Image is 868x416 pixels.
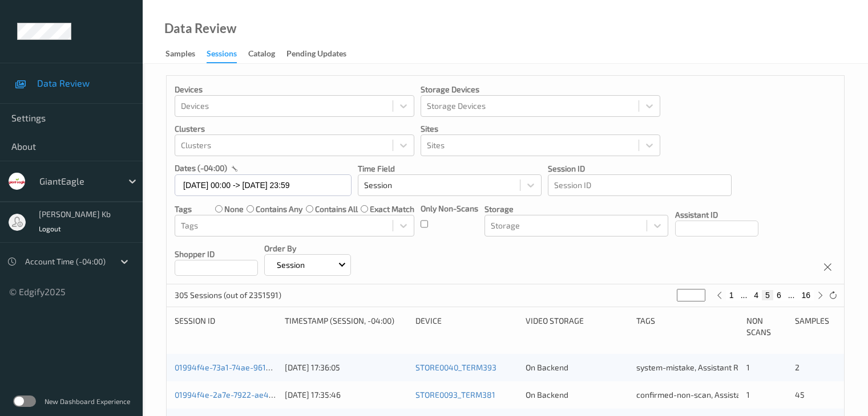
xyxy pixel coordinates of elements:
[175,289,281,301] p: 305 Sessions (out of 2351591)
[248,46,286,62] a: Catalog
[256,203,302,215] label: contains any
[421,123,660,134] p: Sites
[165,46,207,62] a: Samples
[746,315,788,338] div: Non Scans
[485,203,668,215] p: Storage
[175,84,414,95] p: Devices
[636,315,738,338] div: Tags
[526,362,628,373] div: On Backend
[737,290,751,300] button: ...
[207,48,237,63] div: Sessions
[285,362,407,373] div: [DATE] 17:36:05
[421,84,660,95] p: Storage Devices
[421,203,478,214] p: Only Non-Scans
[526,389,628,401] div: On Backend
[207,46,248,63] a: Sessions
[165,48,195,62] div: Samples
[175,390,327,399] a: 01994f4e-2a7e-7922-ae42-810b516128cf
[175,162,227,174] p: dates (-04:00)
[175,203,192,215] p: Tags
[750,290,762,300] button: 4
[548,163,732,174] p: Session ID
[636,362,826,372] span: system-mistake, Assistant Rejected, Unusual activity
[273,259,309,271] p: Session
[248,48,275,62] div: Catalog
[795,315,836,338] div: Samples
[175,362,328,372] a: 01994f4e-73a1-74ae-9616-99725add9c00
[175,123,414,134] p: Clusters
[798,290,814,300] button: 16
[762,290,773,300] button: 5
[795,390,805,399] span: 45
[315,203,358,215] label: contains all
[175,315,277,338] div: Session ID
[264,243,351,254] p: Order By
[773,290,785,300] button: 6
[785,290,798,300] button: ...
[370,203,414,215] label: exact match
[415,362,496,372] a: STORE0040_TERM393
[286,46,358,62] a: Pending Updates
[358,163,542,174] p: Time Field
[415,390,495,399] a: STORE0093_TERM381
[526,315,628,338] div: Video Storage
[746,362,750,372] span: 1
[795,362,800,372] span: 2
[286,48,346,62] div: Pending Updates
[285,315,407,338] div: Timestamp (Session, -04:00)
[746,390,750,399] span: 1
[726,290,737,300] button: 1
[164,23,236,34] div: Data Review
[415,315,518,338] div: Device
[675,209,758,221] p: Assistant ID
[285,389,407,401] div: [DATE] 17:35:46
[224,203,244,215] label: none
[175,248,258,260] p: Shopper ID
